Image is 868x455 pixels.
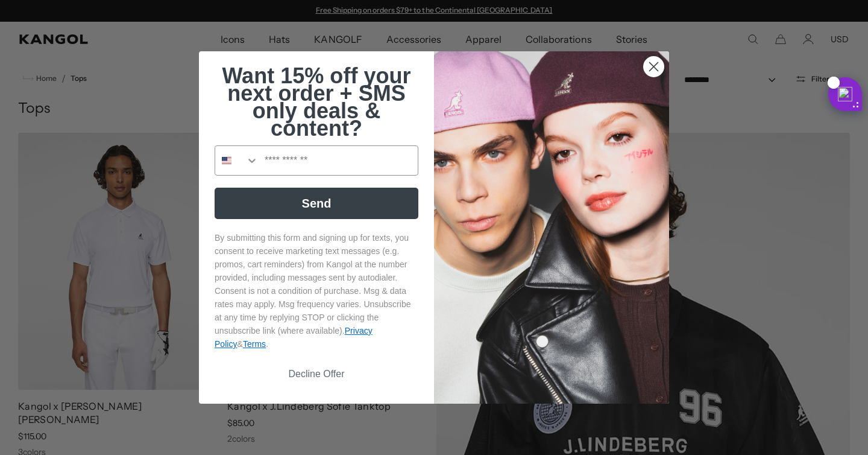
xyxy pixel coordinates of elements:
[243,339,266,349] a: Terms
[215,363,418,386] button: Decline Offer
[215,146,259,175] button: Search Countries
[222,63,410,141] span: Want 15% off your next order + SMS only deals & content?
[215,231,418,351] p: By submitting this form and signing up for texts, you consent to receive marketing text messages ...
[222,156,231,165] img: United States
[215,188,418,219] button: Send
[434,51,669,404] img: 4fd34567-b031-494e-b820-426212470989.jpeg
[259,146,418,175] input: Phone Number
[643,56,664,77] button: Close dialog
